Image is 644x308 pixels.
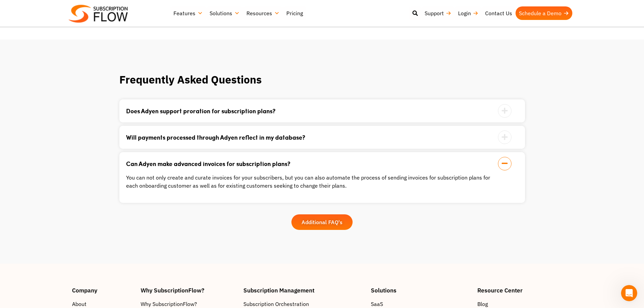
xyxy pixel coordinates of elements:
a: Support [421,6,455,20]
a: Resources [243,6,283,20]
a: About [72,300,134,308]
h2: Frequently Asked Questions [119,73,525,86]
div: Can Adyen make advanced invoices for subscription plans? [126,167,501,190]
p: You can not only create and curate invoices for your subscribers, but you can also automate the p... [126,173,501,190]
a: Schedule a Demo [516,6,572,20]
span: Subscription Orchestration [243,300,309,308]
a: Blog [477,300,572,308]
a: Will payments processed through Adyen reflect in my database? [126,134,501,140]
a: Does Adyen support proration for subscription plans? [126,108,501,114]
span: About [72,300,87,308]
h4: Subscription Management [243,287,364,293]
a: Solutions [206,6,243,20]
a: SaaS [371,300,471,308]
a: Can Adyen make advanced invoices for subscription plans? [126,161,501,167]
h4: Why SubscriptionFlow? [141,287,237,293]
h4: Company [72,287,134,293]
a: Features [170,6,206,20]
a: Why SubscriptionFlow? [141,300,237,308]
span: Blog [477,300,488,308]
h4: Solutions [371,287,471,293]
img: Subscriptionflow [69,5,128,23]
span: Why SubscriptionFlow? [141,300,197,308]
iframe: Intercom live chat [621,285,637,301]
span: Additional FAQ's [302,219,342,225]
a: Contact Us [482,6,516,20]
a: Additional FAQ's [291,214,353,230]
a: Pricing [283,6,306,20]
a: Login [455,6,482,20]
h4: Resource Center [477,287,572,293]
span: SaaS [371,300,383,308]
a: Subscription Orchestration [243,300,364,308]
